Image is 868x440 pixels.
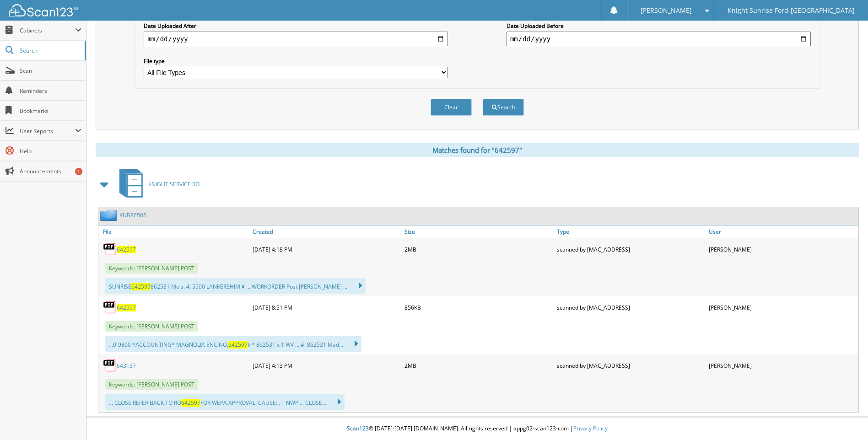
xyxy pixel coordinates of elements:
a: Created [250,225,402,238]
div: Matches found for "642597" [96,143,859,157]
span: KNIGHT SERVICE RO [148,180,199,188]
img: PDF.png [103,359,117,372]
a: 643137 [117,362,136,370]
label: File type [144,57,448,65]
input: start [144,32,448,46]
span: Knight Sunrise Ford-[GEOGRAPHIC_DATA] [728,8,855,13]
img: PDF.png [103,300,117,314]
span: 642597 [228,341,248,349]
span: Cabinets [20,27,75,34]
a: Type [555,225,706,238]
span: Keywords: [PERSON_NAME] POST [105,321,198,332]
label: Date Uploaded Before [507,22,811,30]
span: Search [20,47,80,54]
div: ... CLOSE REFER BACK TO RO FOR WEPA APPROVAL. CAUSE: . | NWP ... CLOSE... [105,394,345,410]
a: 642597 [117,304,136,311]
div: [DATE] 4:13 PM [250,356,402,375]
a: Size [402,225,554,238]
div: 856KB [402,298,554,317]
span: 642597 [181,399,200,407]
a: KNIGHT SERVICE RO [114,166,199,202]
label: Date Uploaded After [144,22,448,30]
div: [PERSON_NAME] [706,356,858,375]
div: scanned by [MAC_ADDRESS] [555,298,706,317]
span: Bookmarks [20,107,81,115]
div: [DATE] 8:51 PM [250,298,402,317]
div: 2MB [402,356,554,375]
div: [DATE] 4:18 PM [250,240,402,258]
a: Privacy Policy [573,424,608,432]
div: [PERSON_NAME] [706,240,858,258]
a: KUB86505 [119,211,146,219]
a: User [706,225,858,238]
span: Announcements [20,167,81,175]
span: Reminders [20,87,81,95]
span: User Reports [20,127,75,135]
div: scanned by [MAC_ADDRESS] [555,356,706,375]
span: Keywords: [PERSON_NAME] POST [105,379,198,390]
span: Scan [20,67,81,75]
button: Search [483,99,524,116]
span: Keywords: [PERSON_NAME] POST [105,263,198,274]
div: scanned by [MAC_ADDRESS] [555,240,706,258]
div: SUNRISE 862531 Mois, 4: 5500 LANKERSHIM ¥ ... WORKORDER Post [PERSON_NAME] ... [105,278,366,294]
img: folder2.png [100,209,119,221]
input: end [507,32,811,46]
img: PDF.png [103,242,117,256]
div: [PERSON_NAME] [706,298,858,317]
div: 1 [75,168,82,175]
div: 2MB [402,240,554,258]
a: 642597 [117,246,136,253]
span: [PERSON_NAME] [641,8,692,13]
button: Clear [431,99,472,116]
div: ...0-9800 *ACCOUNTING* MAGNOLIA ENCINO, k * 862531 x 1 WV ... #: 862531 Mad... [105,336,361,352]
span: Help [20,147,81,155]
div: © [DATE]-[DATE] [DOMAIN_NAME]. All rights reserved | appg02-scan123-com | [86,418,868,440]
span: 642597 [131,283,151,290]
img: scan123-logo-white.svg [9,4,78,16]
span: Scan123 [347,424,369,432]
a: File [98,225,250,238]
